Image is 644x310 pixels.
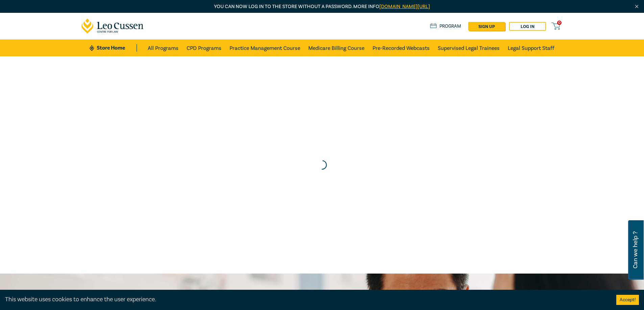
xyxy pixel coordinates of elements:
[5,295,606,304] div: This website uses cookies to enhance the user experience.
[90,44,137,52] a: Store Home
[632,224,639,276] span: Can we help ?
[187,39,221,56] a: CPD Programs
[148,39,178,56] a: All Programs
[230,39,300,56] a: Practice Management Course
[438,39,500,56] a: Supervised Legal Trainees
[616,295,639,305] button: Accept cookies
[468,22,505,31] a: sign up
[308,39,364,56] a: Medicare Billing Course
[373,39,430,56] a: Pre-Recorded Webcasts
[557,21,562,25] span: 0
[379,3,430,10] a: [DOMAIN_NAME][URL]
[509,22,546,31] a: Log in
[634,4,640,9] img: Close
[430,23,461,30] a: Program
[81,3,563,10] p: You can now log in to the store without a password. More info
[508,39,554,56] a: Legal Support Staff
